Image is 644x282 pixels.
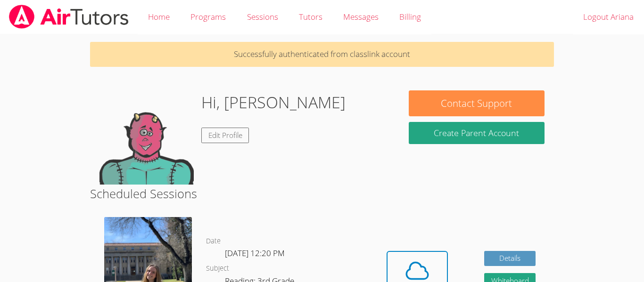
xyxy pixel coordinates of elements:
[99,90,194,185] img: default.png
[90,42,554,67] p: Successfully authenticated from classlink account
[409,90,545,116] button: Contact Support
[206,235,221,247] dt: Date
[8,5,130,29] img: airtutors_banner-c4298cdbf04f3fff15de1276eac7730deb9818008684d7c2e4769d2f7ddbe033.png
[225,248,285,258] span: [DATE] 12:20 PM
[206,263,229,274] dt: Subject
[90,185,554,202] h2: Scheduled Sessions
[409,122,545,144] button: Create Parent Account
[201,128,249,143] a: Edit Profile
[343,11,379,22] span: Messages
[201,90,346,114] h1: Hi, [PERSON_NAME]
[484,251,536,266] a: Details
